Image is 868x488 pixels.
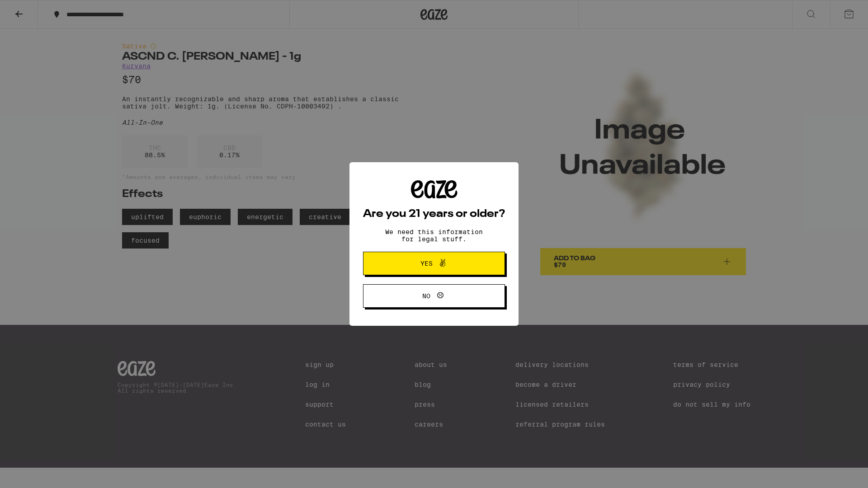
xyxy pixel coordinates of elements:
span: No [422,293,430,299]
span: Yes [420,260,433,267]
h2: Are you 21 years or older? [363,209,505,220]
p: We need this information for legal stuff. [377,228,491,243]
button: Yes [363,252,505,275]
button: No [363,284,505,308]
